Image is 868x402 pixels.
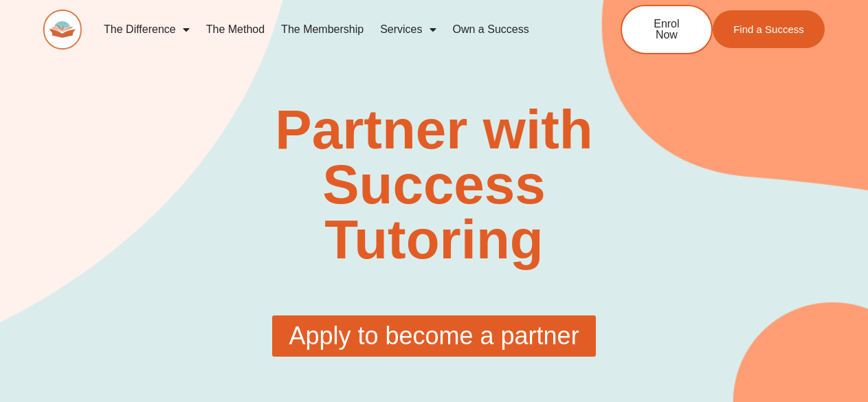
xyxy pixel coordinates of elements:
[621,5,713,54] a: Enrol Now
[272,315,595,357] a: Apply to become a partner
[445,14,537,45] a: Own a Success
[273,14,372,45] a: The Membership
[372,14,444,45] a: Services
[96,14,198,45] a: The Difference
[733,24,804,34] span: Find a Success
[643,19,691,41] span: Enrol Now
[198,14,273,45] a: The Method
[713,10,825,48] a: Find a Success
[236,102,632,267] h1: Partner with Success Tutoring
[96,14,576,45] nav: Menu
[289,324,579,348] span: Apply to become a partner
